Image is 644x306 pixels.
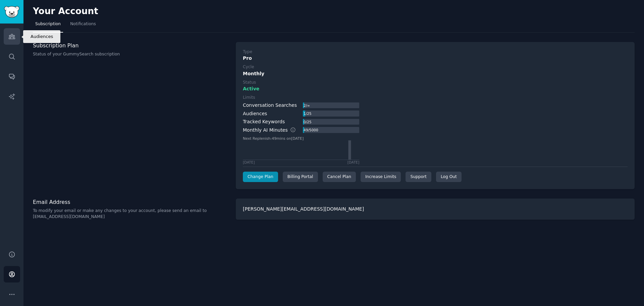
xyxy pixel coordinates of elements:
div: [PERSON_NAME][EMAIL_ADDRESS][DOMAIN_NAME] [236,199,635,220]
h2: Your Account [33,6,98,17]
div: Status [243,80,256,86]
h3: Email Address [33,199,229,206]
div: Monthly AI Minutes [243,127,303,134]
p: Status of your GummySearch subscription [33,51,229,57]
div: 49 / 5000 [303,127,319,133]
div: [DATE] [347,160,360,165]
a: Change Plan [243,172,278,182]
h3: Subscription Plan [33,42,229,49]
div: Limits [243,95,255,101]
div: 2 / ∞ [303,102,310,108]
div: 0 / 25 [303,119,312,125]
div: Pro [243,55,628,62]
span: Notifications [70,21,96,27]
p: To modify your email or make any changes to your account, please send an email to [EMAIL_ADDRESS]... [33,208,229,220]
span: Active [243,85,259,92]
span: Subscription [35,21,61,27]
text: Next Replenish: 49 mins on [DATE] [243,136,304,140]
a: Notifications [68,19,98,33]
a: Increase Limits [361,172,401,182]
img: GummySearch logo [4,6,19,18]
div: [DATE] [243,160,255,165]
div: Audiences [243,110,267,117]
div: Conversation Searches [243,102,297,109]
div: 1 / 25 [303,111,312,117]
a: Subscription [33,19,63,33]
div: Type [243,49,252,55]
div: Cycle [243,64,254,70]
div: Cancel Plan [323,172,356,182]
div: Billing Portal [283,172,318,182]
div: Tracked Keywords [243,118,285,125]
div: Log Out [436,172,462,182]
div: Monthly [243,70,628,77]
a: Support [406,172,431,182]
